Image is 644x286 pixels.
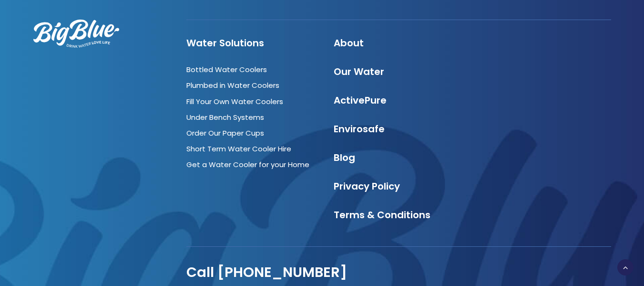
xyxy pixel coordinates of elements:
a: Our Water [334,65,384,78]
a: Order Our Paper Cups [186,128,264,138]
a: Under Bench Systems [186,112,264,122]
a: Privacy Policy [334,180,400,193]
a: ActivePure [334,94,387,107]
a: Terms & Conditions [334,208,430,222]
a: Fill Your Own Water Coolers [186,96,283,106]
a: Call [PHONE_NUMBER] [186,263,347,282]
a: About [334,36,364,50]
a: Short Term Water Cooler Hire [186,144,291,154]
a: Plumbed in Water Coolers [186,80,279,90]
h4: Water Solutions [186,37,317,49]
a: Get a Water Cooler for your Home [186,159,309,169]
a: Bottled Water Coolers [186,64,267,74]
iframe: Chatbot [581,223,631,273]
a: Blog [334,151,355,164]
a: Envirosafe [334,122,385,136]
